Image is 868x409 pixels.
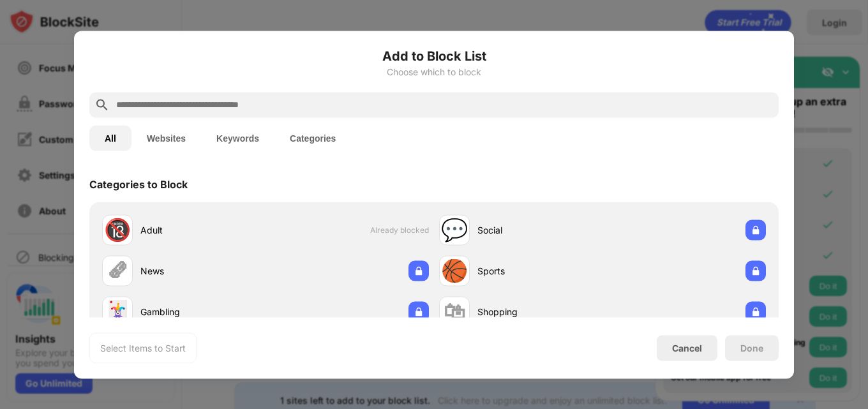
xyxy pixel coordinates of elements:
div: 🔞 [104,217,131,243]
div: 🛍 [444,299,465,325]
div: Gambling [140,305,266,318]
button: Websites [131,125,201,151]
div: Social [477,223,602,237]
button: All [89,125,131,151]
div: Select Items to Start [100,341,186,354]
img: search.svg [94,97,110,112]
div: Sports [477,264,602,278]
div: 🏀 [441,258,468,284]
div: 🃏 [104,299,131,325]
button: Categories [274,125,351,151]
div: Choose which to block [89,66,779,77]
h6: Add to Block List [89,46,779,65]
div: 💬 [441,217,468,243]
div: Shopping [477,305,602,318]
div: Adult [140,223,266,237]
div: 🗞 [107,258,128,284]
button: Keywords [201,125,274,151]
div: Done [740,343,763,353]
div: Categories to Block [89,177,188,190]
div: News [140,264,266,278]
div: Cancel [672,343,702,353]
span: Already blocked [370,225,429,235]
